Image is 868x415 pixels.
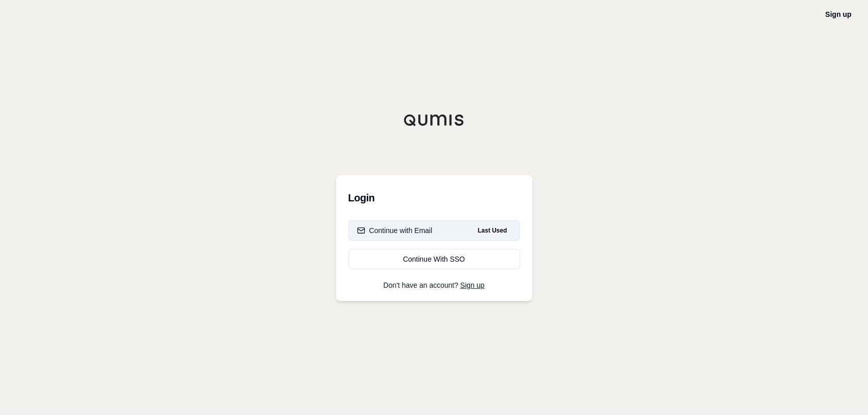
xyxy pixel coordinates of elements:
[348,282,520,289] p: Don't have an account?
[357,225,433,236] div: Continue with Email
[348,249,520,269] a: Continue With SSO
[348,220,520,241] button: Continue with EmailLast Used
[404,114,465,126] img: Qumis
[826,10,852,18] a: Sign up
[348,188,520,208] h3: Login
[357,254,511,264] div: Continue With SSO
[460,281,484,289] a: Sign up
[474,224,511,237] span: Last Used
